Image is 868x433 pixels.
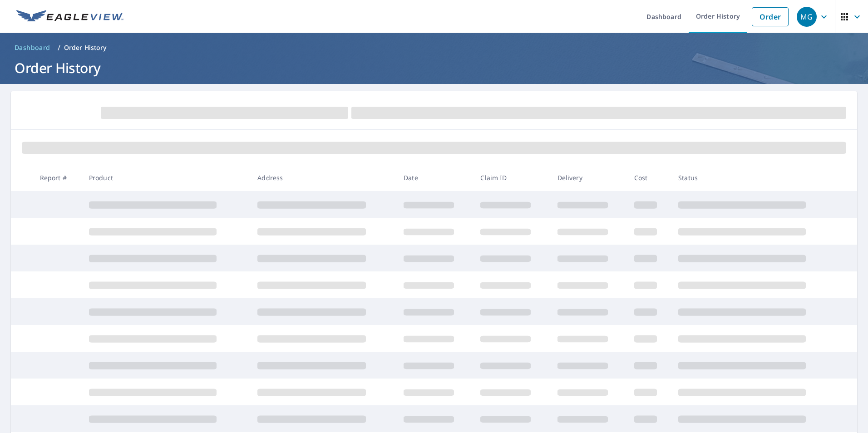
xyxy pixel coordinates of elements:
span: Dashboard [15,43,50,52]
a: Order [752,7,789,26]
th: Status [671,164,840,191]
th: Claim ID [473,164,550,191]
th: Date [396,164,473,191]
h1: Order History [11,59,857,77]
p: Order History [64,43,107,52]
nav: breadcrumb [11,40,857,55]
a: Dashboard [11,40,54,55]
th: Delivery [550,164,627,191]
th: Cost [627,164,671,191]
div: MG [797,7,817,27]
li: / [58,42,60,53]
th: Address [250,164,396,191]
img: EV Logo [16,10,123,24]
th: Report # [33,164,82,191]
th: Product [82,164,251,191]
